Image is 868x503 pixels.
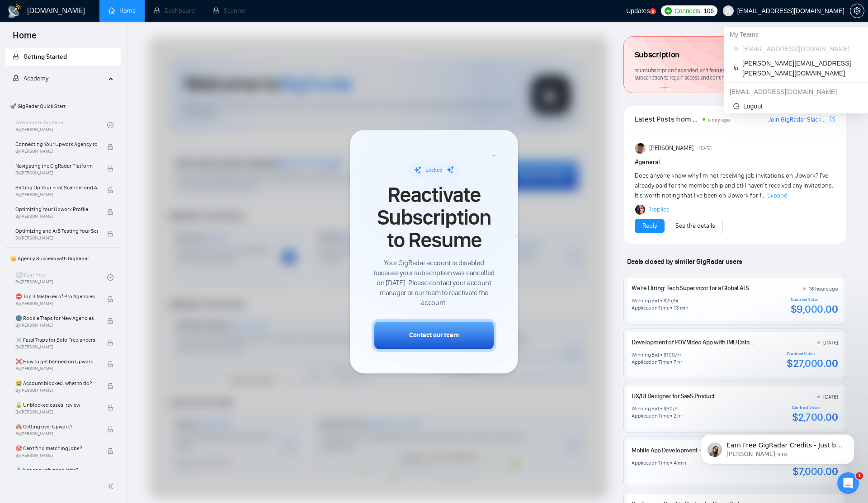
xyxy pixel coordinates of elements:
[632,338,819,346] a: Development of POV Video App with IMU Data Sync and Gesture Controls
[107,187,113,193] span: lock
[632,284,790,292] a: We’re Hiring: Tech Supervisor for a Global AI Startup – CampiX
[635,219,665,233] button: Reply
[15,422,98,431] span: 🙈 Getting over Upwork?
[5,48,121,66] li: Getting Started
[107,144,113,150] span: lock
[372,258,496,308] span: Your GigRadar account is disabled because your subscription was cancelled on [DATE]. Please conta...
[674,412,682,419] div: 2 hr
[15,379,98,388] span: 😭 Account blocked: what to do?
[724,85,868,99] div: dzmitry.niachuivitser@creativeit.io
[635,47,679,63] span: Subscription
[733,101,859,111] span: Logout
[632,459,669,466] div: Application Time
[809,285,838,292] div: 16 hours ago
[107,318,113,324] span: lock
[791,297,838,302] div: Contract Value
[13,75,48,82] span: Academy
[635,172,833,199] span: Does anyone know why I'm not receiving job invitations on Upwork? I've already paid for the membe...
[108,482,117,491] span: double-left
[15,183,98,192] span: Setting Up Your First Scanner and Auto-Bidder
[107,165,113,172] span: lock
[830,115,835,123] a: export
[649,143,693,153] span: [PERSON_NAME]
[6,249,120,268] span: 👑 Agency Success with GigRadar
[635,157,835,167] h1: # general
[675,351,681,358] div: /hr
[703,6,713,16] span: 106
[632,304,669,311] div: Application Time
[708,117,730,123] span: a day ago
[15,161,98,170] span: Navigating the GigRadar Platform
[15,400,98,409] span: 🔓 Unblocked cases: review
[792,405,838,410] div: Contract Value
[733,66,739,71] span: team
[107,383,113,389] span: lock
[632,412,669,419] div: Application Time
[107,404,113,411] span: lock
[107,361,113,367] span: lock
[791,302,838,316] div: $9,000.00
[767,192,788,199] span: Expand
[674,459,686,466] div: 4 min
[632,297,659,304] div: Winning Bid
[15,465,98,475] span: 💧 Not enough good jobs?
[626,7,650,14] span: Updates
[675,6,702,16] span: Connects:
[6,97,120,115] span: 🚀 GigRadar Quick Start
[24,53,67,61] span: Getting Started
[15,444,98,453] span: 🎯 Can't find matching jobs?
[15,314,98,323] span: 🌚 Rookie Traps for New Agencies
[15,366,98,371] span: By [PERSON_NAME]
[768,115,828,125] a: Join GigRadar Slack Community
[649,205,670,214] a: 1replies
[107,230,113,237] span: lock
[652,9,654,14] text: 5
[664,405,667,412] div: $
[15,453,98,458] span: By [PERSON_NAME]
[107,122,113,128] span: check-circle
[15,344,98,350] span: By [PERSON_NAME]
[13,75,19,81] span: lock
[635,67,811,81] span: Your subscription has ended, and features are no longer available. You can renew subscription to ...
[742,58,859,78] span: [PERSON_NAME][EMAIL_ADDRESS][PERSON_NAME][DOMAIN_NAME]
[850,4,864,18] button: setting
[5,29,44,48] span: Home
[425,167,443,173] span: Locked
[632,447,781,454] a: Mobile App Development - QA and Updates to Current App
[24,75,48,82] span: Academy
[823,339,838,346] div: [DATE]
[632,405,659,412] div: Winning Bid
[642,221,657,231] a: Reply
[15,170,98,176] span: By [PERSON_NAME]
[665,7,672,14] img: upwork-logo.png
[372,319,496,352] button: Contact our team
[850,7,864,14] span: setting
[668,219,723,233] button: See the details
[699,144,712,152] span: [DATE]
[623,254,746,269] span: Deals closed by similar GigRadar users
[787,351,838,357] div: Contract Value
[632,351,659,358] div: Winning Bid
[742,44,859,54] span: [EMAIL_ADDRESS][DOMAIN_NAME]
[635,143,646,154] img: Randi Tovar
[15,226,98,235] span: Optimizing and A/B Testing Your Scanner for Better Results
[15,235,98,241] span: By [PERSON_NAME]
[687,415,868,479] iframe: Intercom notifications сообщение
[635,113,700,125] span: Latest Posts from the GigRadar Community
[733,103,740,109] span: logout
[666,297,672,304] div: 25
[15,431,98,437] span: By [PERSON_NAME]
[372,183,496,252] span: Reactivate Subscription to Resume
[733,46,739,52] span: team
[15,149,98,154] span: By [PERSON_NAME]
[107,296,113,302] span: lock
[409,330,459,340] div: Contact our team
[107,339,113,346] span: lock
[664,297,667,304] div: $
[15,335,98,344] span: ☠️ Fatal Traps for Solo Freelancers
[15,192,98,197] span: By [PERSON_NAME]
